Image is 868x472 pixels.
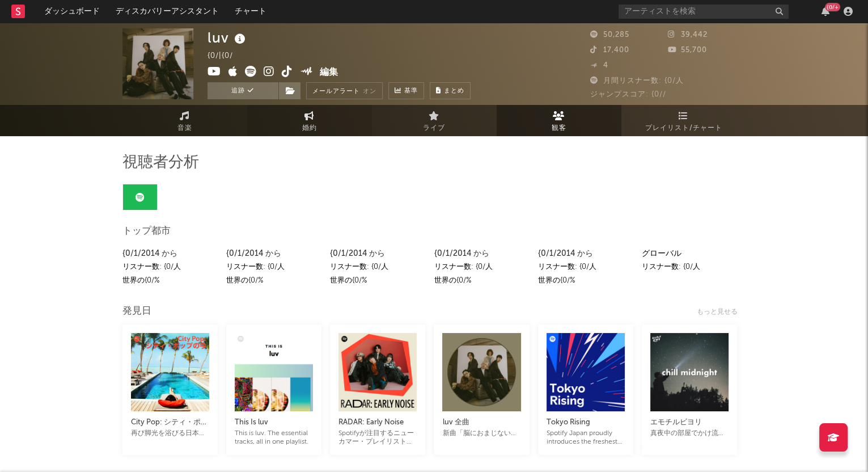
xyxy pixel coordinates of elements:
[442,416,520,429] div: luv 全曲
[645,121,722,135] span: プレイリスト/チャート
[547,429,625,446] div: Spotify Japan proudly introduces the freshest and most talented [DEMOGRAPHIC_DATA] artists to the...
[538,274,633,288] div: 世界の{0/%
[444,88,464,94] span: まとめ
[668,31,708,39] span: 39,442
[122,247,218,260] div: {0/1/2014 から
[621,105,746,136] a: プレイリスト/チャート
[590,77,684,85] span: 月間リスナー数: {0/人
[122,156,199,170] span: 視聴者分析
[306,82,383,99] button: メールアラートオン
[697,305,746,319] div: もっと見せる
[372,105,497,136] a: ライブ
[338,404,417,446] a: RADAR: Early NoiseSpotifyが注目するニューカマー・プレイリスト。 Cover: レトロリロン
[650,429,729,438] div: 真夜中の部屋でかけ流したり、夜の散歩で聴きたい落ち着くchill曲を集めました(7/16更新済)
[131,416,209,429] div: City Pop: シティ・ポップの今
[650,416,729,429] div: エモチルビヨリ
[122,225,171,238] span: トップ都市
[434,247,529,260] div: {0/1/2014 から
[552,121,566,135] span: 観客
[122,305,151,318] div: 発見日
[320,66,338,80] button: 編集
[226,274,321,288] div: 世界の{0/%
[497,105,621,136] a: 観客
[122,274,218,288] div: 世界の{0/%
[338,429,417,446] div: Spotifyが注目するニューカマー・プレイリスト。 Cover: レトロリロン
[330,260,425,274] div: リスナー数: {0/人
[122,260,218,274] div: リスナー数: {0/人
[442,404,520,438] a: luv 全曲新曲「脳におまじないなme」追加
[338,416,417,429] div: RADAR: Early Noise
[247,105,372,136] a: 婚約
[442,429,520,438] div: 新曲「脳におまじないなme」追加
[235,429,313,446] div: This is luv. The essential tracks, all in one playlist.
[590,47,629,54] span: 17,400
[538,260,633,274] div: リスナー数: {0/人
[122,105,247,136] a: 音楽
[226,247,321,260] div: {0/1/2014 から
[619,5,789,19] input: アーティストを検索
[226,260,321,274] div: リスナー数: {0/人
[642,247,737,260] div: グローバル
[330,247,425,260] div: {0/1/2014 から
[434,274,529,288] div: 世界の{0/%
[177,121,192,135] span: 音楽
[388,82,424,99] a: 基準
[430,82,471,99] button: まとめ
[208,28,248,47] div: luv
[642,260,737,274] div: リスナー数: {0/人
[668,47,707,54] span: 55,700
[404,85,418,98] span: 基準
[208,82,278,99] button: 追跡
[825,3,840,11] div: {0/+
[235,416,313,429] div: This Is luv
[363,88,376,95] em: オン
[434,260,529,274] div: リスナー数: {0/人
[330,274,425,288] div: 世界の{0/%
[590,62,608,69] span: 4
[235,404,313,446] a: This Is luvThis is luv. The essential tracks, all in one playlist.
[131,404,209,438] a: City Pop: シティ・ポップの今再び脚光を浴びる日本のシティ・ポップの今をお届けします。
[650,404,729,438] a: エモチルビヨリ真夜中の部屋でかけ流したり、夜の散歩で聴きたい落ち着くchill曲を集めました(7/16更新済)
[302,121,317,135] span: 婚約
[547,416,625,429] div: Tokyo Rising
[547,404,625,446] a: Tokyo RisingSpotify Japan proudly introduces the freshest and most talented [DEMOGRAPHIC_DATA] ar...
[423,121,445,135] span: ライブ
[538,247,633,260] div: {0/1/2014 から
[208,49,246,63] div: {0/ | {0/
[590,31,629,39] span: 50,285
[590,91,666,98] span: ジャンプスコア: {0//
[131,429,209,438] div: 再び脚光を浴びる日本のシティ・ポップの今をお届けします。
[822,7,829,16] button: {0/+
